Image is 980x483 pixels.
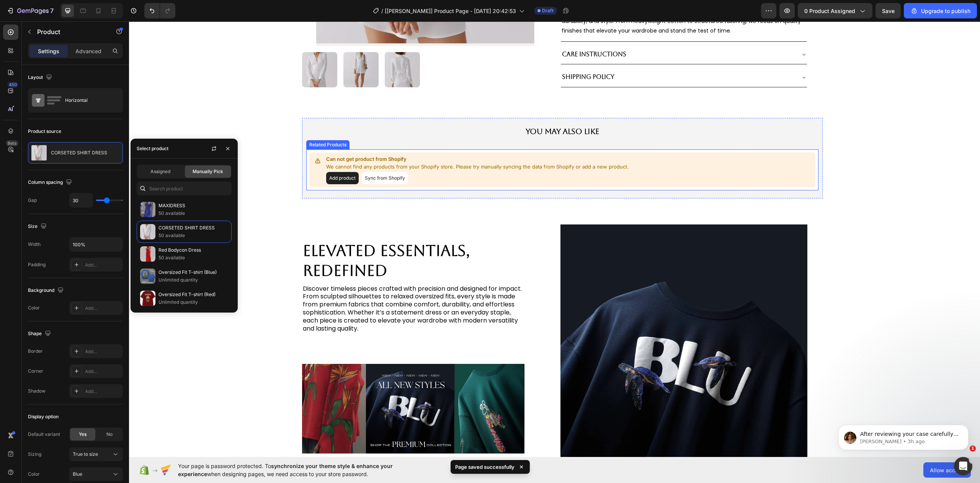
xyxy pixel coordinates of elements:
[178,462,423,478] span: Your page is password protected. To when designing pages, we need access to your store password.
[158,232,228,239] p: 50 available
[28,221,48,232] div: Size
[178,463,393,477] span: synchronize your theme style & enhance your experience
[28,471,40,478] div: Color
[73,451,98,458] span: True to size
[433,50,485,61] p: Shipping Policy
[28,72,54,83] div: Layout
[137,145,168,152] div: Select product
[431,203,678,450] img: gempages_585275623274971995-478e6c9b-a42c-4b53-8840-e8d69b6abbcb.webp
[38,47,59,55] p: Settings
[197,134,500,142] p: Can not get product from Shopify
[140,202,155,217] img: collections
[798,3,872,18] button: 0 product assigned
[197,151,230,163] button: Add product
[158,298,228,306] p: Unlimited quantity
[28,329,52,339] div: Shape
[85,388,121,395] div: Add...
[75,47,101,55] p: Advanced
[28,431,60,438] div: Default variant
[85,262,121,269] div: Add...
[85,305,121,312] div: Add...
[178,105,689,115] p: You May Also Like
[179,120,219,127] div: Related Products
[28,197,37,204] div: Gap
[140,269,155,284] img: collections
[158,291,228,298] p: Oversized Fit T-shirt (Red)
[33,22,132,89] span: After reviewing your case carefully, this matter requires further investigation from the technica...
[28,261,46,268] div: Padding
[542,7,554,14] span: Draft
[158,269,228,276] p: Oversized Fit T-shirt (Blue)
[173,342,395,432] img: gempages_585275623274971995-24ca6d2b-f21a-47fa-906b-bd811a510be1.jpg
[129,21,980,457] iframe: To enrich screen reader interactions, please activate Accessibility in Grammarly extension settings
[385,7,516,15] span: [[PERSON_NAME]] Product Page - [DATE] 20:42:53
[875,3,901,18] button: Save
[28,368,43,375] div: Corner
[455,463,514,471] p: Page saved successfully
[7,82,18,88] div: 450
[69,467,123,481] button: Blue
[51,150,107,156] p: CORSETED SHIRT DRESS
[140,291,155,306] img: collections
[158,254,228,262] p: 50 available
[158,202,228,210] p: MAXIDRESS
[28,348,43,355] div: Border
[28,177,73,188] div: Column spacing
[158,246,228,254] p: Red Bodycon Dress
[50,6,54,15] p: 7
[233,151,279,163] button: Sync from Shopify
[930,466,964,474] span: Allow access
[150,168,170,175] span: Assigned
[28,413,59,420] div: Display option
[31,145,47,160] img: product feature img
[28,285,65,296] div: Background
[33,29,132,36] p: Message from Jamie, sent 3h ago
[28,128,61,135] div: Product source
[970,445,976,452] span: 1
[65,92,112,109] div: Horizontal
[910,7,970,15] div: Upgrade to publish
[3,3,57,18] button: 7
[73,471,82,478] span: Blue
[70,237,122,251] input: Auto
[174,264,395,311] p: Discover timeless pieces crafted with precision and designed for impact. From sculpted silhouette...
[904,3,977,18] button: Upgrade to publish
[140,224,155,239] img: collections
[85,368,121,375] div: Add...
[173,218,395,260] h2: Elevated Essentials, Redefined
[28,451,41,458] div: Sizing
[882,8,895,14] span: Save
[158,276,228,284] p: Unlimited quantity
[197,142,500,149] p: We cannot find any products from your Shopify store. Please try manually syncing the data from Sh...
[193,168,223,175] span: Manually Pick
[137,182,232,195] input: Search in Settings & Advanced
[6,140,18,146] div: Beta
[106,431,113,438] span: No
[37,27,102,36] p: Product
[804,7,855,15] span: 0 product assigned
[158,210,228,217] p: 50 available
[144,3,175,18] div: Undo/Redo
[79,431,87,438] span: Yes
[28,388,46,395] div: Shadow
[140,246,155,262] img: collections
[827,409,980,462] iframe: Intercom notifications message
[923,462,971,478] button: Allow access
[69,447,123,461] button: True to size
[954,457,972,475] iframe: Intercom live chat
[70,193,93,207] input: Auto
[28,305,40,311] div: Color
[28,241,41,248] div: Width
[85,348,121,355] div: Add...
[381,7,383,15] span: /
[433,28,497,39] p: Care Instructions
[158,224,228,232] p: CORSETED SHIRT DRESS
